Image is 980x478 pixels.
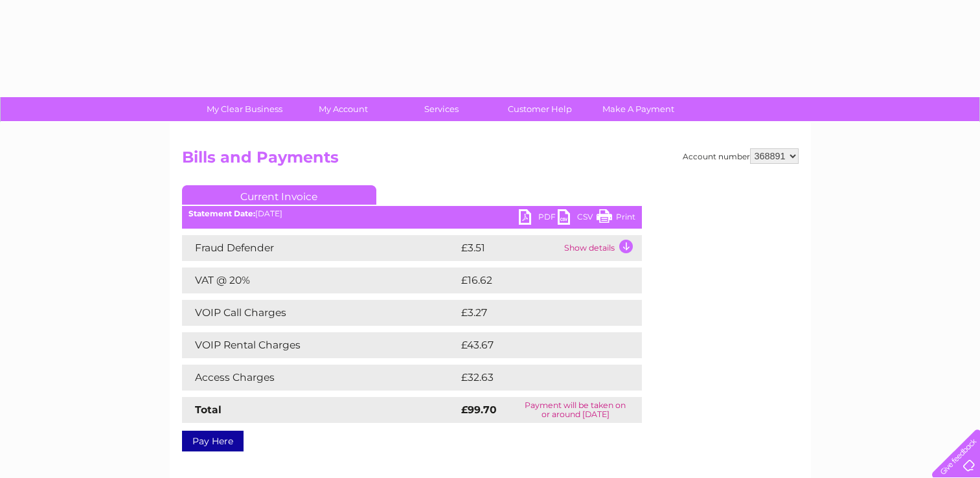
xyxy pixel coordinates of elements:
a: PDF [519,209,558,228]
a: CSV [558,209,597,228]
td: Show details [561,235,642,261]
strong: £99.70 [461,404,497,416]
a: Pay Here [182,431,244,451]
a: My Clear Business [191,97,298,121]
td: £43.67 [458,332,615,358]
td: VOIP Rental Charges [182,332,458,358]
b: Statement Date: [188,209,255,218]
td: Fraud Defender [182,235,458,261]
td: £3.51 [458,235,561,261]
a: Customer Help [486,97,593,121]
td: £32.63 [458,365,615,391]
td: VOIP Call Charges [182,300,458,326]
a: Services [388,97,495,121]
a: My Account [290,97,396,121]
a: Current Invoice [182,185,376,205]
td: Payment will be taken on or around [DATE] [509,397,641,423]
h2: Bills and Payments [182,148,799,173]
td: Access Charges [182,365,458,391]
div: Account number [683,148,799,164]
strong: Total [195,404,222,416]
div: [DATE] [182,209,642,218]
td: £3.27 [458,300,611,326]
a: Make A Payment [585,97,692,121]
td: VAT @ 20% [182,267,458,293]
td: £16.62 [458,267,615,293]
a: Print [597,209,635,228]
